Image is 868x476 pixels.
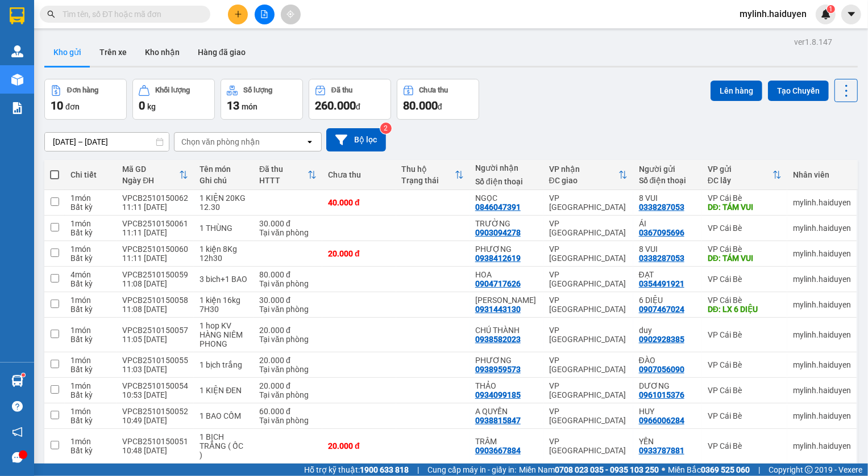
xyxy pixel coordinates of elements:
img: icon-new-feature [821,9,831,19]
div: Đơn hàng [67,86,98,94]
div: VPCB2510150060 [122,245,188,254]
div: Khối lượng [155,86,190,94]
strong: 1900 633 818 [360,465,409,474]
img: logo-vxr [10,7,24,24]
div: 80.000 đ [259,270,317,279]
div: Tại văn phòng [259,305,317,314]
div: 0846047391 [475,203,521,212]
div: 11:11 [DATE] [122,203,188,212]
div: VP [GEOGRAPHIC_DATA] [549,407,628,425]
div: VP Cái Bè [708,193,782,203]
div: HUY [639,407,696,416]
div: 0903094278 [475,228,521,237]
div: 20.000 đ [328,441,390,450]
div: VP [GEOGRAPHIC_DATA] [549,296,628,314]
div: 8 VUI [639,193,696,203]
div: 1 món [70,193,111,203]
span: notification [12,427,23,437]
strong: 0369 525 060 [701,465,750,474]
svg: open [305,137,314,146]
div: mylinh.haiduyen [793,275,851,284]
div: TRƯỜNG [475,219,538,228]
div: 0938959573 [475,365,521,374]
div: 1 món [70,407,111,416]
img: solution-icon [11,102,23,114]
div: 1 THÙNG [200,224,248,233]
div: 1 món [70,381,111,390]
div: 30.000 đ [259,296,317,305]
input: Tìm tên, số ĐT hoặc mã đơn [63,8,197,20]
span: caret-down [846,9,857,19]
div: VP Cái Bè [708,330,782,339]
div: Bất kỳ [70,203,111,212]
div: 11:05 [DATE] [122,335,188,344]
div: VPCB2510150057 [122,326,188,335]
div: Tại văn phòng [259,365,317,374]
div: mylinh.haiduyen [793,411,851,420]
div: Tên món [200,165,248,174]
div: 11:08 [DATE] [122,305,188,314]
div: 0354491921 [639,279,684,288]
th: Toggle SortBy [702,160,787,190]
div: 1 KIỆN ĐEN [200,386,248,395]
div: 0938412619 [475,254,521,263]
div: 60.000 đ [259,407,317,416]
div: 1 bịch trắng [200,360,248,369]
div: mylinh.haiduyen [793,198,851,207]
div: 20.000 đ [259,326,317,335]
div: ĐÀO [639,356,696,365]
div: Tại văn phòng [259,390,317,399]
span: 1 [829,5,833,13]
span: 260.000 [315,99,356,112]
div: Số điện thoại [475,177,538,186]
div: HOA [475,270,538,279]
img: warehouse-icon [11,45,23,57]
div: 0367095696 [639,228,684,237]
sup: 1 [22,373,25,377]
strong: 0708 023 035 - 0935 103 250 [555,465,659,474]
div: mylinh.haiduyen [793,330,851,339]
button: Kho gửi [44,39,90,66]
div: VP [GEOGRAPHIC_DATA] [549,381,628,399]
img: warehouse-icon [11,74,23,86]
div: Bất kỳ [70,390,111,399]
span: mylinh.haiduyen [730,7,816,21]
div: VPCB2510150058 [122,296,188,305]
div: 11:08 [DATE] [122,279,188,288]
span: Cung cấp máy in - giấy in: [427,464,516,476]
div: HÀNG NIÊM PHONG [200,330,248,348]
div: DƯƠNG [639,381,696,390]
div: DĐ: TÁM VUI [708,254,782,263]
div: mylinh.haiduyen [793,360,851,369]
div: Bất kỳ [70,254,111,263]
th: Toggle SortBy [254,160,322,190]
div: Đã thu [331,86,352,94]
div: PHƯƠNG [475,356,538,365]
div: Ngày ĐH [122,176,179,185]
div: Người nhận [475,163,538,172]
div: VP [GEOGRAPHIC_DATA] [549,326,628,344]
div: VPCB2510150054 [122,381,188,390]
div: Người gửi [639,165,696,174]
div: 4 món [70,270,111,279]
div: VP Cái Bè [708,411,782,420]
div: 10:48 [DATE] [122,446,188,455]
div: DĐ: TÁM VUI [708,203,782,212]
div: TRÂM [475,437,538,446]
div: 20.000 đ [328,249,390,258]
div: ÁI [639,219,696,228]
div: 1 kiện 8Kg [200,245,248,254]
div: VPCB2510150052 [122,407,188,416]
div: VP Cái Bè [708,224,782,233]
div: Chưa thu [328,170,390,179]
button: Chưa thu80.000đ [397,79,479,120]
div: 3 bich+1 BAO [200,275,248,284]
div: 1 món [70,437,111,446]
div: VP [GEOGRAPHIC_DATA] [549,437,628,455]
div: 0961015376 [639,390,684,399]
div: PHƯỢNG [475,245,538,254]
div: Tại văn phòng [259,228,317,237]
th: Toggle SortBy [117,160,194,190]
div: A QUYỀN [475,407,538,416]
div: 12h30 [200,254,248,263]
